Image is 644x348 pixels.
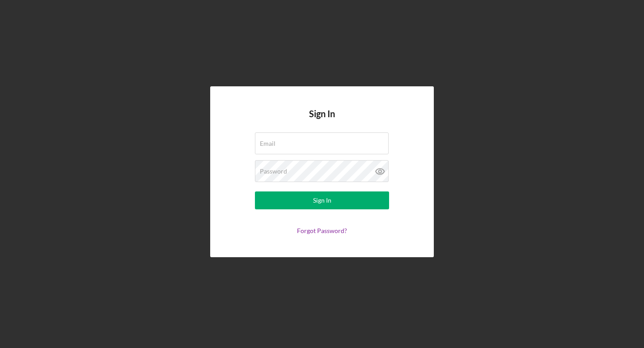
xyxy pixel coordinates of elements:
[255,191,389,209] button: Sign In
[309,109,335,132] h4: Sign In
[260,168,287,175] label: Password
[297,227,347,234] a: Forgot Password?
[260,140,275,147] label: Email
[313,191,331,209] div: Sign In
